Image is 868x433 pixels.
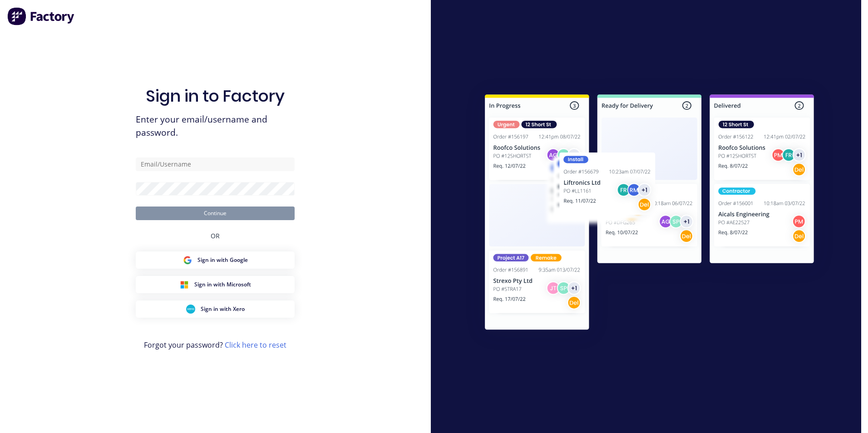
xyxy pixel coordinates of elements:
span: Enter your email/username and password. [136,113,295,139]
a: Click here to reset [225,340,286,350]
img: Sign in [465,76,834,351]
span: Sign in with Xero [201,305,245,313]
span: Sign in with Google [197,256,248,264]
button: Xero Sign inSign in with Xero [136,300,295,318]
button: Google Sign inSign in with Google [136,251,295,269]
img: Xero Sign in [186,305,195,314]
img: Microsoft Sign in [180,280,189,289]
span: Sign in with Microsoft [194,280,251,289]
span: Forgot your password? [144,340,286,350]
img: Factory [7,7,75,25]
h1: Sign in to Factory [146,86,285,106]
input: Email/Username [136,157,295,171]
button: Continue [136,207,295,220]
button: Microsoft Sign inSign in with Microsoft [136,276,295,293]
div: OR [211,220,220,251]
img: Google Sign in [183,256,192,265]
